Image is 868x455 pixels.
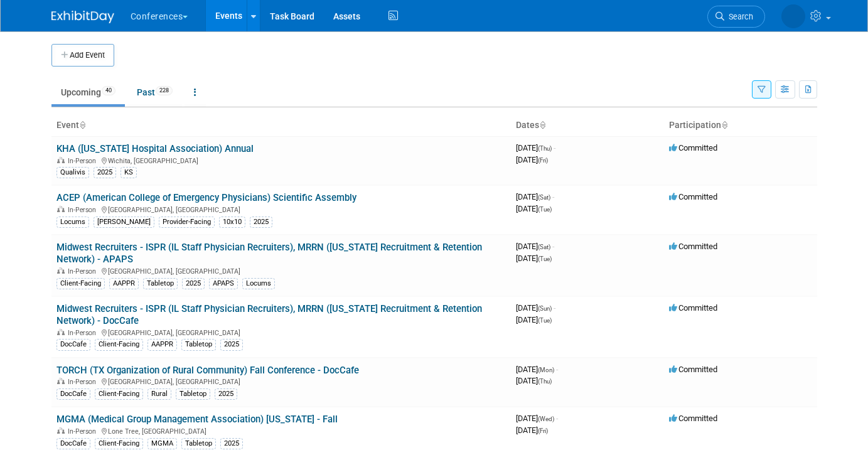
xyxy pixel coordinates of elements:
span: In-Person [68,267,100,276]
span: - [554,143,555,153]
span: Search [724,12,753,21]
img: In-Person Event [57,378,65,384]
a: KHA ([US_STATE] Hospital Association) Annual [56,143,254,154]
div: Wichita, [GEOGRAPHIC_DATA] [56,155,506,165]
div: MGMA [147,438,177,449]
div: Tabletop [181,339,216,350]
button: Add Event [51,44,114,67]
span: (Sun) [538,305,552,312]
div: APAPS [209,278,238,289]
div: Rural [147,388,171,400]
span: 40 [102,86,115,95]
span: (Thu) [538,145,552,152]
span: [DATE] [516,303,555,313]
div: Client-Facing [95,388,143,400]
a: Search [707,6,765,28]
a: ACEP (American College of Emergency Physicians) Scientific Assembly [56,192,356,203]
span: In-Person [68,206,100,214]
span: [DATE] [516,254,552,263]
span: Committed [669,303,717,313]
span: 228 [156,86,173,95]
div: DocCafe [56,438,90,449]
span: (Tue) [538,317,552,324]
span: [DATE] [516,143,555,153]
img: Mel Liwanag [781,4,805,28]
div: 10x10 [219,217,245,228]
span: (Fri) [538,427,548,434]
div: Provider-Facing [159,217,215,228]
div: Tabletop [181,438,216,449]
div: 2025 [94,167,116,178]
span: (Sat) [538,244,550,250]
img: In-Person Event [57,267,65,274]
th: Dates [511,115,664,136]
img: ExhibitDay [51,11,114,23]
div: Locums [56,217,89,228]
span: - [552,242,554,251]
span: [DATE] [516,426,548,435]
span: - [554,303,555,313]
span: (Tue) [538,255,552,262]
a: MGMA (Medical Group Management Association) [US_STATE] - Fall [56,414,338,425]
img: In-Person Event [57,206,65,212]
span: Committed [669,143,717,153]
div: Tabletop [143,278,178,289]
span: - [556,414,558,423]
div: KS [121,167,137,178]
div: [GEOGRAPHIC_DATA], [GEOGRAPHIC_DATA] [56,265,506,276]
div: 2025 [182,278,205,289]
div: 2025 [250,217,272,228]
span: [DATE] [516,315,552,324]
div: Qualivis [56,167,89,178]
div: Locums [242,278,275,289]
div: Client-Facing [95,339,143,350]
div: Lone Tree, [GEOGRAPHIC_DATA] [56,426,506,436]
span: [DATE] [516,365,558,374]
div: AAPPR [109,278,139,289]
div: [GEOGRAPHIC_DATA], [GEOGRAPHIC_DATA] [56,204,506,214]
a: Upcoming40 [51,80,125,104]
img: In-Person Event [57,427,65,434]
span: Committed [669,242,717,251]
span: Committed [669,365,717,374]
span: (Sat) [538,194,550,201]
span: [DATE] [516,204,552,213]
span: - [556,365,558,374]
div: AAPPR [147,339,177,350]
div: [GEOGRAPHIC_DATA], [GEOGRAPHIC_DATA] [56,376,506,386]
div: 2025 [220,438,243,449]
span: In-Person [68,427,100,436]
span: [DATE] [516,376,552,385]
span: Committed [669,192,717,201]
div: DocCafe [56,339,90,350]
img: In-Person Event [57,157,65,163]
div: Tabletop [176,388,210,400]
div: 2025 [215,388,237,400]
div: [PERSON_NAME] [94,217,154,228]
div: Client-Facing [95,438,143,449]
a: Sort by Event Name [79,120,85,130]
span: (Wed) [538,415,554,422]
div: Client-Facing [56,278,105,289]
span: Committed [669,414,717,423]
span: [DATE] [516,155,548,164]
div: [GEOGRAPHIC_DATA], [GEOGRAPHIC_DATA] [56,327,506,337]
a: Midwest Recruiters - ISPR (IL Staff Physician Recruiters), MRRN ([US_STATE] Recruitment & Retenti... [56,242,482,265]
span: [DATE] [516,242,554,251]
span: (Fri) [538,157,548,164]
span: [DATE] [516,192,554,201]
span: (Tue) [538,206,552,213]
span: In-Person [68,378,100,386]
img: In-Person Event [57,329,65,335]
div: 2025 [220,339,243,350]
a: Sort by Start Date [539,120,545,130]
th: Event [51,115,511,136]
a: Past228 [127,80,182,104]
a: TORCH (TX Organization of Rural Community) Fall Conference - DocCafe [56,365,359,376]
span: (Mon) [538,367,554,373]
th: Participation [664,115,817,136]
a: Midwest Recruiters - ISPR (IL Staff Physician Recruiters), MRRN ([US_STATE] Recruitment & Retenti... [56,303,482,326]
span: - [552,192,554,201]
span: [DATE] [516,414,558,423]
div: DocCafe [56,388,90,400]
